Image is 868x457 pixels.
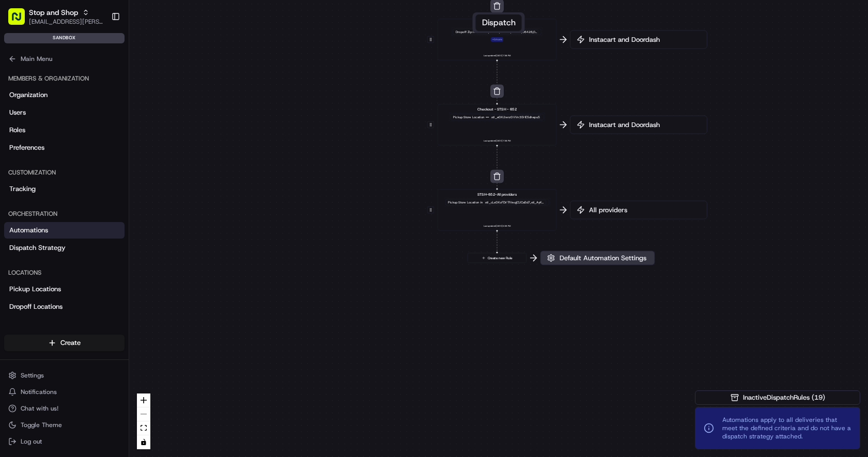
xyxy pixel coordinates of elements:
div: Start new chat [35,99,169,109]
span: Instacart and Doordash [587,35,701,44]
span: in [481,200,483,204]
button: fit view [137,421,150,435]
a: Preferences [4,139,125,156]
button: Chat with us! [4,401,125,416]
div: + 1 more [491,37,503,42]
span: API Documentation [98,150,166,160]
button: Create new Rule [468,253,526,263]
button: toggle interactivity [137,435,150,449]
span: Organization [9,90,48,100]
button: Start new chat [176,102,188,114]
div: 📗 [10,151,19,159]
button: Dispatch [476,14,522,31]
span: Preferences [9,143,44,152]
button: Toggle Theme [4,418,125,432]
a: Tracking [4,181,125,197]
span: Notifications [21,388,57,396]
p: Welcome 👋 [10,41,188,58]
span: Pickup Store Location [448,200,479,204]
span: Roles [9,125,25,135]
span: Users [9,108,26,117]
span: Settings [21,371,44,380]
span: Create [60,338,81,348]
span: Checkout - STSH - 652 [477,106,517,112]
span: Pickup Store Location [453,115,485,119]
span: All providers [587,206,701,215]
div: Orchestration [4,206,125,222]
a: Dispatch Strategy [4,240,125,256]
button: Stop and Shop [29,7,78,18]
button: Create [4,335,125,351]
span: Last updated: [DATE] 5:56 PM [484,224,511,228]
div: stl_cLsGKzFDVTfVeqjCUCaBd7,stl_AyKbxr3eTRACCEJ4Rw6ky5 [484,200,546,204]
button: Stop and Shop[EMAIL_ADDRESS][PERSON_NAME][DOMAIN_NAME] [4,4,107,29]
span: Tracking [9,184,36,194]
div: sandbox [4,33,125,43]
span: Inactive Dispatch Rules ( 19 ) [743,393,825,402]
span: Main Menu [21,55,52,63]
span: Automations apply to all deliveries that meet the defined criteria and do not have a dispatch str... [722,416,851,440]
span: Pickup Locations [9,285,61,294]
span: Log out [21,437,42,446]
button: Default Automation Settings [540,251,655,265]
span: Dropoff Zip [456,30,472,34]
a: Automations [4,222,125,239]
div: 💻 [87,151,96,159]
span: Instacart and Doordash [587,120,701,130]
a: Roles [4,122,125,138]
button: Log out [4,434,125,449]
img: Nash [10,10,31,31]
button: Settings [4,368,125,383]
a: Powered byPylon [73,175,125,183]
a: 📗Knowledge Base [6,146,83,164]
span: Last updated: [DATE] 7:58 PM [484,139,511,143]
input: Clear [27,67,171,77]
span: Automations [9,226,48,235]
div: We're available if you need us! [35,109,131,117]
span: Dropoff Locations [9,302,63,311]
button: InactiveDispatchRules (19) [695,390,860,405]
button: Main Menu [4,52,125,66]
img: 1736555255976-a54dd68f-1ca7-489b-9aae-adbdc363a1c4 [10,99,29,117]
span: Pylon [103,175,125,183]
div: Customization [4,164,125,181]
span: Chat with us! [21,404,58,413]
span: == [486,115,489,119]
a: Organization [4,87,125,103]
span: Toggle Theme [21,421,62,429]
span: Dispatch Strategy [9,243,66,253]
a: Pickup Locations [4,281,125,297]
div: stl_eGK2wrzGVVn35HE5dhepu5 [490,115,541,119]
a: Dropoff Locations [4,298,125,315]
a: 💻API Documentation [83,146,170,164]
div: Locations [4,264,125,281]
span: Default Automation Settings [557,254,648,263]
button: zoom in [137,393,150,407]
button: Notifications [4,385,125,399]
span: Last updated: [DATE] 7:58 PM [484,54,511,58]
span: Knowledge Base [21,150,79,160]
div: Members & Organization [4,70,125,87]
button: [EMAIL_ADDRESS][PERSON_NAME][DOMAIN_NAME] [29,18,103,26]
a: Users [4,104,125,121]
span: STSH-652-All providers [477,192,517,197]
